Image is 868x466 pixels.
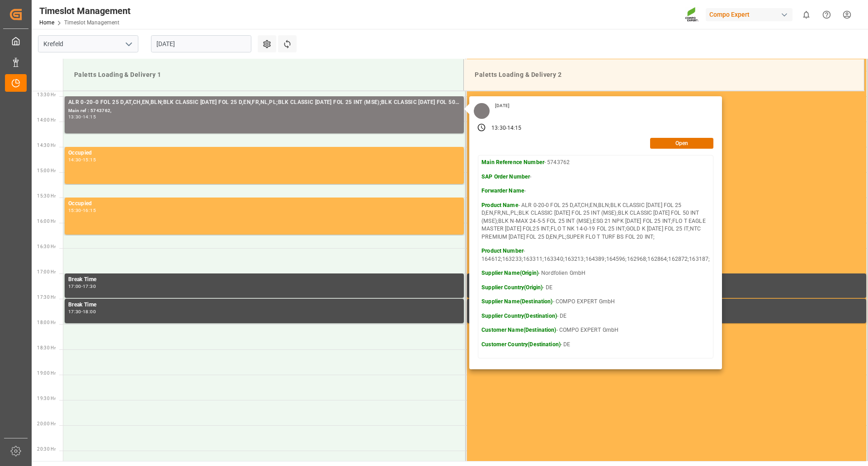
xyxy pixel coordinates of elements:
[507,124,522,132] div: 14:15
[481,247,710,263] p: - 164612;163233;163311;163340;163213;164389;164596;162968;162864;162872;163187;
[37,320,56,325] span: 18:00 Hr
[481,326,710,334] p: - COMPO EXPERT GmbH
[492,103,513,109] div: [DATE]
[481,313,557,319] strong: Supplier Country(Destination)
[481,188,524,194] strong: Forwarder Name
[151,35,251,52] input: DD.MM.YYYY
[796,5,816,25] button: show 0 new notifications
[481,270,538,276] strong: Supplier Name(Origin)
[37,421,56,426] span: 20:00 Hr
[481,298,552,305] strong: Supplier Name(Destination)
[481,312,710,320] p: - DE
[481,174,530,180] strong: SAP Order Number
[68,149,460,158] div: Occupied
[83,208,96,212] div: 16:15
[471,66,857,83] div: Paletts Loading & Delivery 2
[37,168,56,173] span: 15:00 Hr
[481,341,561,348] strong: Customer Country(Destination)
[37,193,56,198] span: 15:30 Hr
[68,310,81,314] div: 17:30
[481,248,524,254] strong: Product Number
[481,284,542,291] strong: Supplier Country(Origin)
[481,159,710,167] p: - 5743762
[706,6,796,23] button: Compo Expert
[83,115,96,119] div: 14:15
[68,301,460,310] div: Break Time
[39,19,54,26] a: Home
[81,115,83,119] div: -
[37,447,56,452] span: 20:30 Hr
[37,118,56,122] span: 14:00 Hr
[481,284,710,292] p: - DE
[81,284,83,288] div: -
[481,202,519,208] strong: Product Name
[37,295,56,300] span: 17:30 Hr
[81,310,83,314] div: -
[37,269,56,274] span: 17:00 Hr
[37,92,56,97] span: 13:30 Hr
[68,275,460,284] div: Break Time
[37,244,56,249] span: 16:30 Hr
[68,158,81,162] div: 14:30
[491,124,506,132] div: 13:30
[37,396,56,401] span: 19:30 Hr
[68,284,81,288] div: 17:00
[68,107,460,115] div: Main ref : 5743762,
[37,143,56,148] span: 14:30 Hr
[481,173,710,181] p: -
[706,8,793,21] div: Compo Expert
[81,158,83,162] div: -
[481,341,710,349] p: - DE
[83,158,96,162] div: 15:15
[71,66,456,83] div: Paletts Loading & Delivery 1
[68,199,460,208] div: Occupied
[37,345,56,350] span: 18:30 Hr
[68,98,460,107] div: ALR 0-20-0 FOL 25 D,AT,CH,EN,BLN;BLK CLASSIC [DATE] FOL 25 D,EN,FR,NL,PL;BLK CLASSIC [DATE] FOL 2...
[481,269,710,278] p: - Nordfolien GmbH
[122,37,135,51] button: open menu
[481,298,710,306] p: - COMPO EXPERT GmbH
[37,371,56,376] span: 19:00 Hr
[39,4,131,18] div: Timeslot Management
[481,187,710,195] p: -
[68,208,81,212] div: 15:30
[685,7,699,23] img: Screenshot%202023-09-29%20at%2010.02.21.png_1712312052.png
[816,5,837,25] button: Help Center
[650,138,713,149] button: Open
[38,35,138,52] input: Type to search/select
[81,208,83,212] div: -
[68,115,81,119] div: 13:30
[506,124,507,132] div: -
[37,219,56,224] span: 16:00 Hr
[83,310,96,314] div: 18:00
[481,202,710,241] p: - ALR 0-20-0 FOL 25 D,AT,CH,EN,BLN;BLK CLASSIC [DATE] FOL 25 D,EN,FR,NL,PL;BLK CLASSIC [DATE] FOL...
[83,284,96,288] div: 17:30
[481,327,556,333] strong: Customer Name(Destination)
[481,159,544,165] strong: Main Reference Number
